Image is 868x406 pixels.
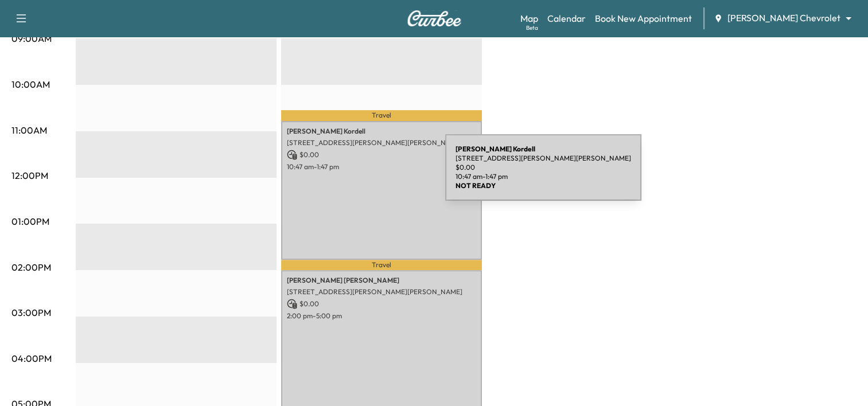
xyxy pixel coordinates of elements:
[11,169,48,182] p: 12:00PM
[281,110,482,121] p: Travel
[287,127,476,136] p: [PERSON_NAME] Kordell
[287,276,476,285] p: [PERSON_NAME] [PERSON_NAME]
[595,11,692,25] a: Book New Appointment
[526,24,538,32] div: Beta
[11,214,49,228] p: 01:00PM
[456,145,535,153] b: [PERSON_NAME] Kordell
[11,306,51,319] p: 03:00PM
[287,299,476,309] p: $ 0.00
[727,11,840,25] span: [PERSON_NAME] Chevrolet
[456,181,496,190] b: NOT READY
[11,260,51,274] p: 02:00PM
[520,11,538,25] a: MapBeta
[287,287,476,296] p: [STREET_ADDRESS][PERSON_NAME][PERSON_NAME]
[281,260,482,270] p: Travel
[547,11,586,25] a: Calendar
[287,138,476,147] p: [STREET_ADDRESS][PERSON_NAME][PERSON_NAME]
[287,162,476,171] p: 10:47 am - 1:47 pm
[456,154,631,163] p: [STREET_ADDRESS][PERSON_NAME][PERSON_NAME]
[11,32,52,45] p: 09:00AM
[287,311,476,321] p: 2:00 pm - 5:00 pm
[456,163,631,172] p: $ 0.00
[11,77,50,91] p: 10:00AM
[456,172,631,181] p: 10:47 am - 1:47 pm
[287,150,476,160] p: $ 0.00
[11,123,47,137] p: 11:00AM
[11,352,52,365] p: 04:00PM
[407,10,462,26] img: Curbee Logo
